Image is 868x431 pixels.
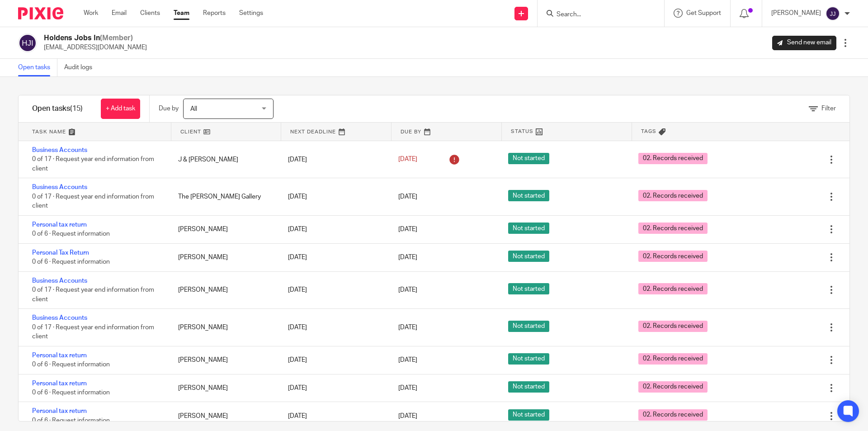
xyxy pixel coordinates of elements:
[32,250,89,256] a: Personal Tax Return
[32,352,87,359] a: Personal tax return
[169,407,279,425] div: [PERSON_NAME]
[398,413,417,419] span: [DATE]
[70,105,83,112] span: (15)
[32,259,110,265] span: 0 of 6 · Request information
[174,9,189,18] a: Team
[638,153,708,164] span: 02. Records received
[638,223,708,234] span: 02. Records received
[100,34,133,42] span: (Member)
[44,33,147,43] h2: Holdens Jobs In
[638,190,708,201] span: 02. Records received
[771,9,821,18] p: [PERSON_NAME]
[556,11,637,19] input: Search
[101,99,140,119] a: + Add task
[638,283,708,294] span: 02. Records received
[169,351,279,369] div: [PERSON_NAME]
[398,156,417,163] span: [DATE]
[32,278,87,284] a: Business Accounts
[239,9,263,18] a: Settings
[398,324,417,331] span: [DATE]
[508,321,549,332] span: Not started
[169,318,279,336] div: [PERSON_NAME]
[32,287,154,303] span: 0 of 17 · Request year end information from client
[32,361,110,368] span: 0 of 6 · Request information
[821,105,836,112] span: Filter
[140,9,160,18] a: Clients
[32,389,110,396] span: 0 of 6 · Request information
[638,409,708,421] span: 02. Records received
[32,417,110,424] span: 0 of 6 · Request information
[508,153,549,164] span: Not started
[32,194,154,209] span: 0 of 17 · Request year end information from client
[508,409,549,421] span: Not started
[169,379,279,397] div: [PERSON_NAME]
[32,222,87,228] a: Personal tax return
[169,248,279,266] div: [PERSON_NAME]
[190,106,197,112] span: All
[508,283,549,294] span: Not started
[159,104,179,113] p: Due by
[169,151,279,169] div: J & [PERSON_NAME]
[398,287,417,293] span: [DATE]
[508,190,549,201] span: Not started
[32,408,87,414] a: Personal tax return
[508,381,549,393] span: Not started
[398,226,417,232] span: [DATE]
[686,10,721,16] span: Get Support
[32,324,154,340] span: 0 of 17 · Request year end information from client
[18,33,37,52] img: svg%3E
[638,353,708,365] span: 02. Records received
[508,353,549,365] span: Not started
[279,351,389,369] div: [DATE]
[511,128,533,135] span: Status
[32,231,110,237] span: 0 of 6 · Request information
[772,36,836,50] a: Send new email
[508,223,549,234] span: Not started
[32,147,87,153] a: Business Accounts
[398,385,417,391] span: [DATE]
[32,380,87,387] a: Personal tax return
[32,156,154,172] span: 0 of 17 · Request year end information from client
[18,7,63,19] img: Pixie
[169,188,279,206] div: The [PERSON_NAME] Gallery
[112,9,127,18] a: Email
[398,194,417,200] span: [DATE]
[32,315,87,321] a: Business Accounts
[279,318,389,336] div: [DATE]
[826,6,840,21] img: svg%3E
[279,248,389,266] div: [DATE]
[279,281,389,299] div: [DATE]
[32,184,87,190] a: Business Accounts
[169,281,279,299] div: [PERSON_NAME]
[18,59,57,76] a: Open tasks
[508,251,549,262] span: Not started
[638,251,708,262] span: 02. Records received
[398,254,417,260] span: [DATE]
[169,220,279,238] div: [PERSON_NAME]
[203,9,226,18] a: Reports
[279,188,389,206] div: [DATE]
[84,9,98,18] a: Work
[32,104,83,114] h1: Open tasks
[279,220,389,238] div: [DATE]
[64,59,99,76] a: Audit logs
[279,407,389,425] div: [DATE]
[44,43,147,52] p: [EMAIL_ADDRESS][DOMAIN_NAME]
[398,357,417,363] span: [DATE]
[279,379,389,397] div: [DATE]
[279,151,389,169] div: [DATE]
[638,321,708,332] span: 02. Records received
[641,128,656,135] span: Tags
[638,381,708,393] span: 02. Records received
